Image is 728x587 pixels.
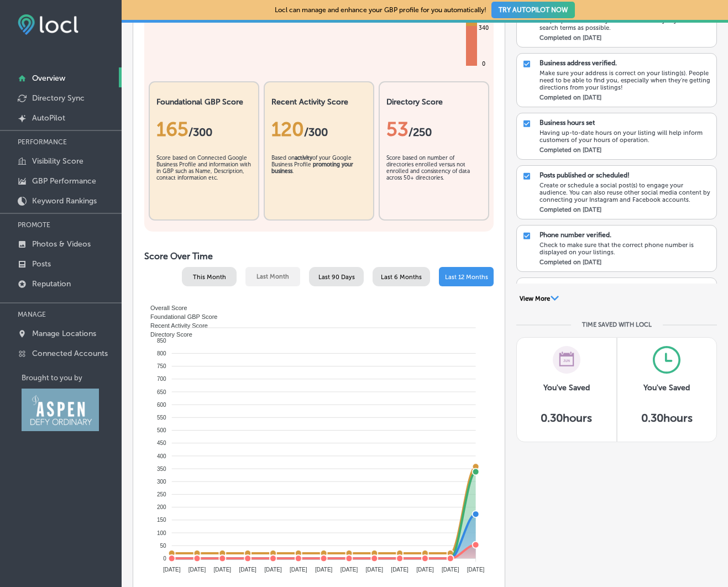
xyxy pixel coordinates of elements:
tspan: 150 [157,517,166,523]
tspan: 750 [157,363,166,369]
p: Posts [32,259,51,269]
div: Based on of your Google Business Profile . [271,155,366,210]
tspan: 250 [157,491,166,497]
tspan: 0 [163,555,166,562]
label: Completed on [DATE] [540,94,601,101]
span: Last 6 Months [381,274,422,281]
tspan: [DATE] [391,567,408,573]
tspan: 650 [157,389,166,395]
tspan: [DATE] [341,567,358,573]
p: Posts published or scheduled! [540,171,630,179]
span: This Month [193,274,226,281]
p: Manage Locations [32,329,96,338]
p: Overview [32,74,65,83]
img: fda3e92497d09a02dc62c9cd864e3231.png [18,14,78,35]
tspan: 700 [157,376,166,382]
h2: Recent Activity Score [271,97,366,107]
div: Let people know what you do with as many keywords and search terms as possible. [540,17,711,32]
h3: You've Saved [543,383,590,392]
tspan: [DATE] [315,567,333,573]
h2: Directory Score [386,97,481,107]
span: Directory Score [142,331,192,338]
label: Completed on [DATE] [540,146,601,154]
tspan: [DATE] [214,567,232,573]
h2: Foundational GBP Score [156,97,252,107]
span: Last 12 Months [445,274,488,281]
tspan: [DATE] [467,567,485,573]
tspan: 200 [157,504,166,510]
h5: 0.30 hours [641,411,693,424]
span: /300 [304,125,328,139]
div: Having up-to-date hours on your listing will help inform customers of your hours of operation. [540,129,711,144]
tspan: [DATE] [188,567,206,573]
div: Create or schedule a social post(s) to engage your audience. You can also reuse other social medi... [540,182,711,203]
p: Business address verified. [540,59,617,67]
label: Completed on [DATE] [540,259,601,266]
p: Business hours set [540,119,595,127]
tspan: 350 [157,466,166,472]
div: Score based on number of directories enrolled versus not enrolled and consistency of data across ... [386,155,481,210]
img: Aspen [22,389,99,431]
tspan: 500 [157,427,166,433]
p: Keyword Rankings [32,196,97,206]
h5: 0.30 hours [541,411,592,424]
tspan: 450 [157,440,166,446]
p: Reputation [32,279,71,289]
tspan: 850 [157,338,166,344]
tspan: [DATE] [264,567,282,573]
p: Brought to you by [22,374,122,382]
h2: Score Over Time [144,251,494,261]
tspan: 800 [157,350,166,357]
tspan: [DATE] [366,567,384,573]
span: Recent Activity Score [142,322,208,329]
label: Completed on [DATE] [540,34,601,41]
tspan: [DATE] [416,567,434,573]
p: Directory Sync [32,93,85,103]
div: 53 [386,118,481,141]
div: 0 [480,60,488,69]
tspan: [DATE] [239,567,256,573]
h3: You've Saved [643,383,690,392]
p: Visibility Score [32,156,83,166]
div: 340 [476,24,491,33]
p: Connected Accounts [32,349,108,358]
div: TIME SAVED WITH LOCL [582,321,652,328]
span: Overall Score [142,305,187,311]
span: Last Month [256,273,289,280]
label: Completed on [DATE] [540,206,601,213]
p: AutoPilot [32,113,65,123]
div: Make sure your address is correct on your listing(s). People need to be able to find you, especia... [540,70,711,91]
tspan: 400 [157,453,166,459]
tspan: 100 [157,530,166,536]
div: 165 [156,118,252,141]
b: activity [295,155,312,161]
b: promoting your business [271,161,353,175]
button: TRY AUTOPILOT NOW [491,2,575,18]
tspan: [DATE] [290,567,307,573]
button: View More [516,295,562,305]
tspan: 300 [157,479,166,485]
span: Last 90 Days [318,274,355,281]
tspan: 550 [157,415,166,421]
tspan: [DATE] [163,567,181,573]
span: / 300 [188,125,212,139]
tspan: [DATE] [442,567,459,573]
tspan: 50 [160,543,167,549]
span: Foundational GBP Score [142,313,217,320]
div: Score based on Connected Google Business Profile and information with in GBP such as Name, Descri... [156,155,252,210]
p: GBP Performance [32,176,96,186]
div: Check to make sure that the correct phone number is displayed on your listings. [540,242,711,256]
p: Photos & Videos [32,239,91,249]
tspan: 600 [157,402,166,408]
div: 120 [271,118,366,141]
p: Phone number verified. [540,231,611,239]
span: /250 [408,125,432,139]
